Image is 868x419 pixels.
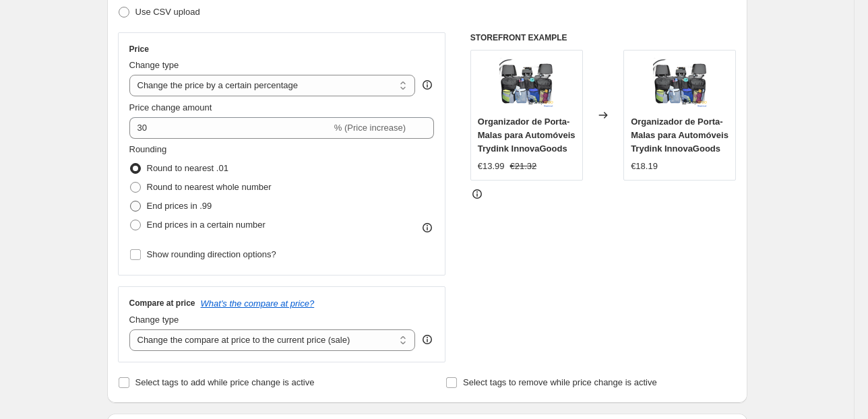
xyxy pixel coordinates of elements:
[129,44,149,55] h3: Price
[499,57,553,111] img: organizador-de-porta-malas-para-automoveis-trydink-innovagoods-603_80x.webp
[129,117,332,139] input: -15
[129,315,179,325] span: Change type
[510,160,537,173] strike: €21.32
[147,249,276,259] span: Show rounding direction options?
[478,117,576,154] span: Organizador de Porta-Malas para Automóveis Trydink InnovaGoods
[135,377,315,387] span: Select tags to add while price change is active
[135,7,200,17] span: Use CSV upload
[201,298,315,309] button: What's the compare at price?
[129,60,179,70] span: Change type
[334,123,406,133] span: % (Price increase)
[147,182,272,192] span: Round to nearest whole number
[478,160,505,173] div: €13.99
[129,144,167,154] span: Rounding
[129,102,212,112] span: Price change amount
[631,117,728,154] span: Organizador de Porta-Malas para Automóveis Trydink InnovaGoods
[631,160,658,173] div: €18.19
[129,298,195,309] h3: Compare at price
[147,201,212,211] span: End prices in .99
[653,57,707,111] img: organizador-de-porta-malas-para-automoveis-trydink-innovagoods-603_80x.webp
[421,333,434,346] div: help
[147,220,266,230] span: End prices in a certain number
[421,78,434,92] div: help
[147,163,228,173] span: Round to nearest .01
[470,32,737,43] h6: STOREFRONT EXAMPLE
[463,377,657,387] span: Select tags to remove while price change is active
